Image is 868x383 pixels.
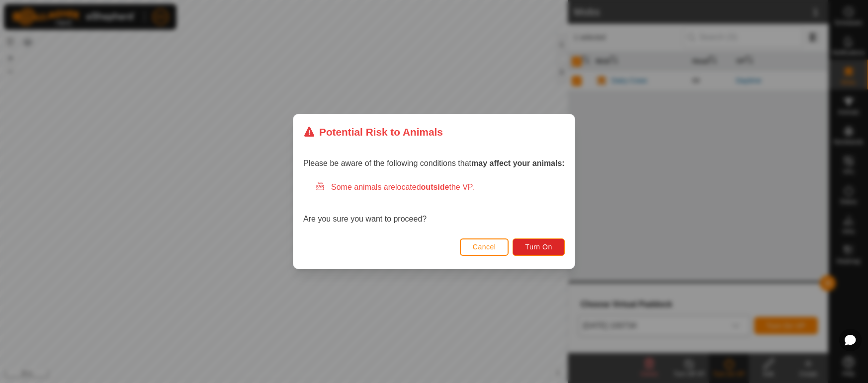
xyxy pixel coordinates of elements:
[473,243,496,251] span: Cancel
[471,159,565,167] strong: may affect your animals:
[513,238,565,256] button: Turn On
[303,181,565,225] div: Are you sure you want to proceed?
[421,183,449,191] strong: outside
[315,181,565,193] div: Some animals are
[303,159,565,167] span: Please be aware of the following conditions that
[395,183,474,191] span: located the VP.
[460,238,509,256] button: Cancel
[303,124,443,140] div: Potential Risk to Animals
[525,243,552,251] span: Turn On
